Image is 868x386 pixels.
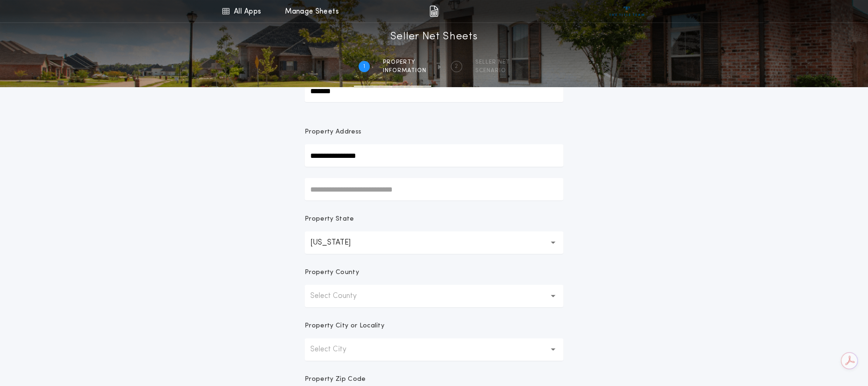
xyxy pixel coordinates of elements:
h2: 2 [455,63,458,70]
span: SCENARIO [475,67,510,74]
img: img [429,6,438,17]
span: Property [383,59,427,66]
p: Property City or Locality [305,321,384,331]
span: SELLER NET [475,59,510,66]
p: Property County [305,268,359,277]
button: [US_STATE] [305,231,563,254]
p: [US_STATE] [310,237,366,248]
button: Select City [305,338,563,361]
button: Select County [305,285,563,307]
p: Select County [310,290,372,302]
input: Prepared For [305,80,563,102]
p: Property State [305,215,354,224]
span: information [383,67,427,74]
h2: 1 [363,63,365,70]
p: Property Zip Code [305,375,366,384]
p: Select City [310,344,361,355]
p: Property Address [305,127,563,137]
img: vs-icon [609,7,644,16]
h1: Seller Net Sheets [390,30,478,45]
